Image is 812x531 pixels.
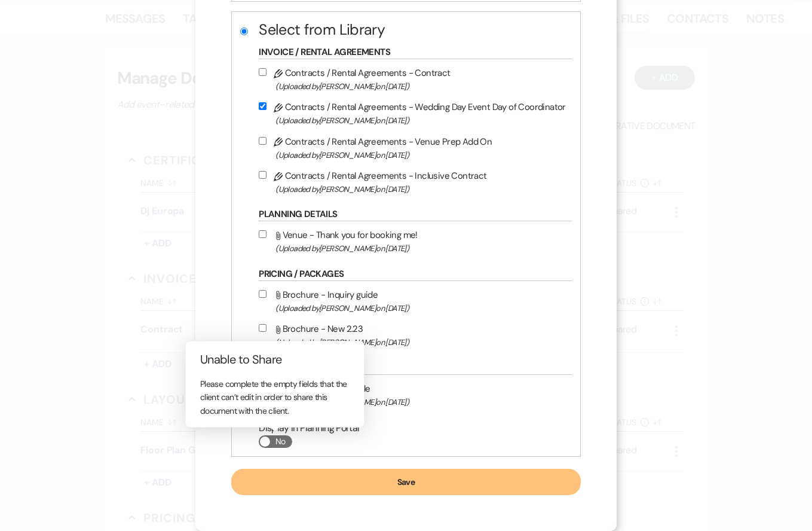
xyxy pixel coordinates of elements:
[259,324,266,332] input: Brochure - New 2.23(Uploaded by[PERSON_NAME]on [DATE])
[259,287,566,315] label: Brochure - Inquiry guide
[259,321,566,349] label: Brochure - New 2.23
[259,25,572,448] div: Display in Planning Portal
[259,230,266,238] input: Venue - Thank you for booking me!(Uploaded by[PERSON_NAME]on [DATE])
[259,102,266,110] input: Contracts / Rental Agreements - Wedding Day Event Day of Coordinator(Uploaded by[PERSON_NAME]on [...
[259,68,266,76] input: Contracts / Rental Agreements - Contract(Uploaded by[PERSON_NAME]on [DATE])
[275,114,566,127] span: (Uploaded by [PERSON_NAME] on [DATE] )
[275,335,566,349] span: (Uploaded by [PERSON_NAME] on [DATE] )
[259,168,566,196] label: Contracts / Rental Agreements - Inclusive Contract
[259,65,566,93] label: Contracts / Rental Agreements - Contract
[259,227,566,255] label: Venue - Thank you for booking me!
[259,362,572,375] h6: Other
[259,134,566,162] label: Contracts / Rental Agreements - Venue Prep Add On
[259,171,266,179] input: Contracts / Rental Agreements - Inclusive Contract(Uploaded by[PERSON_NAME]on [DATE])
[259,208,572,221] h6: Planning Details
[259,46,572,59] h6: Invoice / Rental Agreements
[259,99,566,127] label: Contracts / Rental Agreements - Wedding Day Event Day of Coordinator
[275,148,566,162] span: (Uploaded by [PERSON_NAME] on [DATE] )
[259,290,266,298] input: Brochure - Inquiry guide(Uploaded by[PERSON_NAME]on [DATE])
[259,137,266,145] input: Contracts / Rental Agreements - Venue Prep Add On(Uploaded by[PERSON_NAME]on [DATE])
[275,182,566,196] span: (Uploaded by [PERSON_NAME] on [DATE] )
[275,242,566,255] span: (Uploaded by [PERSON_NAME] on [DATE] )
[275,395,566,409] span: (Uploaded by [PERSON_NAME] on [DATE] )
[259,19,572,40] h4: Select from Library
[231,469,581,495] button: Save
[200,351,350,368] h5: Unable to Share
[259,268,572,281] h6: Pricing / Packages
[259,381,566,409] label: Other - planning guide
[275,80,566,93] span: (Uploaded by [PERSON_NAME] on [DATE] )
[200,377,350,417] p: Please complete the empty fields that the client can’t edit in order to share this document with ...
[275,301,566,315] span: (Uploaded by [PERSON_NAME] on [DATE] )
